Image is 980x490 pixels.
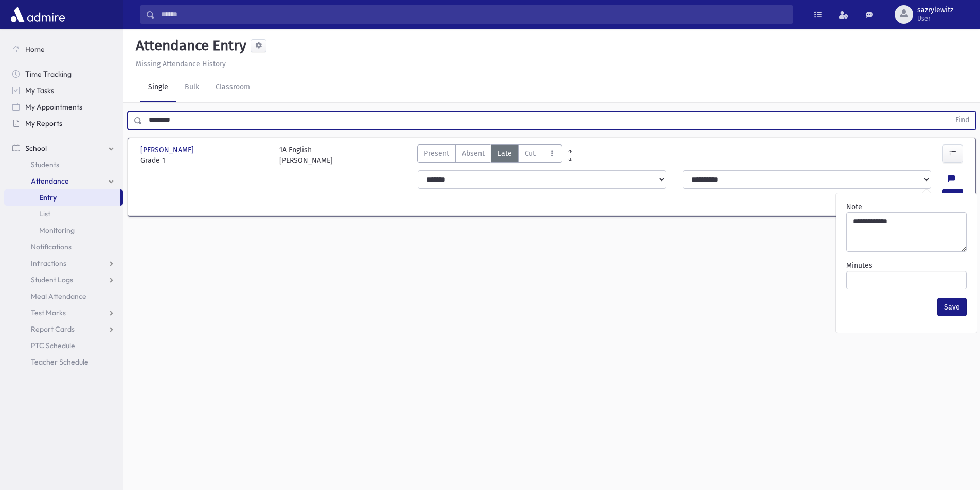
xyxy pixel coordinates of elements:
[525,148,536,159] span: Cut
[4,304,123,321] a: Test Marks
[140,74,176,102] a: Single
[31,292,86,301] span: Meal Attendance
[31,176,69,186] span: Attendance
[4,337,123,354] a: PTC Schedule
[132,60,226,68] a: Missing Attendance History
[31,308,66,317] span: Test Marks
[949,112,975,129] button: Find
[155,5,793,24] input: Search
[4,99,123,115] a: My Appointments
[846,260,872,271] label: Minutes
[4,354,123,370] a: Teacher Schedule
[937,298,967,316] button: Save
[39,193,57,202] span: Entry
[497,148,512,159] span: Late
[39,226,75,235] span: Monitoring
[4,41,123,58] a: Home
[462,148,485,159] span: Absent
[31,357,88,367] span: Teacher Schedule
[25,119,62,128] span: My Reports
[8,4,67,25] img: AdmirePro
[25,69,72,79] span: Time Tracking
[4,222,123,239] a: Monitoring
[917,14,953,23] span: User
[4,206,123,222] a: List
[140,155,269,166] span: Grade 1
[132,37,246,55] h5: Attendance Entry
[4,173,123,189] a: Attendance
[4,239,123,255] a: Notifications
[176,74,207,102] a: Bulk
[4,255,123,271] a: Infractions
[31,341,75,350] span: PTC Schedule
[279,144,333,166] div: 1A English [PERSON_NAME]
[846,202,862,212] label: Note
[917,6,953,14] span: sazrylewitz
[4,115,123,132] a: My Reports
[136,60,226,68] u: Missing Attendance History
[207,74,258,102] a: Classroom
[4,271,123,288] a: Student Logs
[31,275,73,284] span: Student Logs
[4,288,123,304] a: Meal Attendance
[4,321,123,337] a: Report Cards
[140,144,196,155] span: [PERSON_NAME]
[417,144,562,166] div: AttTypes
[31,324,75,334] span: Report Cards
[4,82,123,99] a: My Tasks
[25,86,54,95] span: My Tasks
[25,45,45,54] span: Home
[4,156,123,173] a: Students
[25,143,47,153] span: School
[424,148,449,159] span: Present
[4,189,120,206] a: Entry
[31,242,72,251] span: Notifications
[39,209,50,219] span: List
[25,102,82,112] span: My Appointments
[31,160,59,169] span: Students
[4,66,123,82] a: Time Tracking
[31,259,66,268] span: Infractions
[4,140,123,156] a: School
